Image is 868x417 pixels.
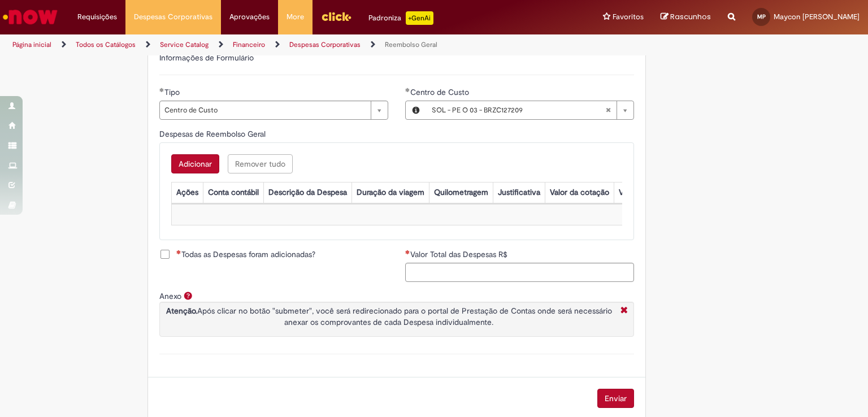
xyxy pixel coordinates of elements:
[405,263,634,282] input: Valor Total das Despesas R$
[385,40,437,49] a: Reembolso Geral
[163,305,615,328] p: Após clicar no botão "submeter", você será redirecionado para o portal de Prestação de Contas ond...
[287,11,304,23] span: More
[406,101,426,119] button: Centro de Custo, Visualizar este registro SOL - PE O 03 - BRZC127209
[159,88,164,92] span: Obrigatório Preenchido
[600,101,617,119] abbr: Limpar campo Centro de Custo
[8,34,570,55] ul: Trilhas de página
[493,182,545,203] th: Justificativa
[181,291,195,300] span: Ajuda para Anexo
[233,40,265,49] a: Financeiro
[670,11,711,22] span: Rascunhos
[229,11,270,23] span: Aprovações
[405,250,410,254] span: Necessários
[321,8,351,25] img: click_logo_yellow_360x200.png
[176,250,181,254] span: Necessários
[160,40,209,49] a: Service Catalog
[410,249,510,259] span: Valor Total das Despesas R$
[171,154,219,173] button: Adicionar uma linha para Despesas de Reembolso Geral
[159,53,254,63] label: Informações de Formulário
[1,6,59,28] img: ServiceNow
[618,305,631,317] i: Fechar More information Por anexo
[405,88,410,92] span: Obrigatório Preenchido
[597,389,634,408] button: Enviar
[164,87,182,97] span: Tipo
[368,11,433,25] div: Padroniza
[76,40,136,49] a: Todos os Catálogos
[134,11,212,23] span: Despesas Corporativas
[12,40,51,49] a: Página inicial
[289,40,361,49] a: Despesas Corporativas
[159,291,181,301] label: Anexo
[77,11,117,23] span: Requisições
[545,182,614,203] th: Valor da cotação
[661,12,711,23] a: Rascunhos
[406,11,433,25] p: +GenAi
[757,13,766,20] span: MP
[164,101,365,119] span: Centro de Custo
[159,129,268,139] span: Despesas de Reembolso Geral
[774,12,860,21] span: Maycon [PERSON_NAME]
[166,306,197,316] strong: Atenção.
[203,182,263,203] th: Conta contábil
[429,182,493,203] th: Quilometragem
[176,249,315,260] span: Todas as Despesas foram adicionadas?
[614,182,674,203] th: Valor por Litro
[410,87,471,97] span: Centro de Custo
[351,182,429,203] th: Duração da viagem
[171,182,203,203] th: Ações
[432,101,605,119] span: SOL - PE O 03 - BRZC127209
[613,11,644,23] span: Favoritos
[426,101,633,119] a: SOL - PE O 03 - BRZC127209Limpar campo Centro de Custo
[263,182,351,203] th: Descrição da Despesa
